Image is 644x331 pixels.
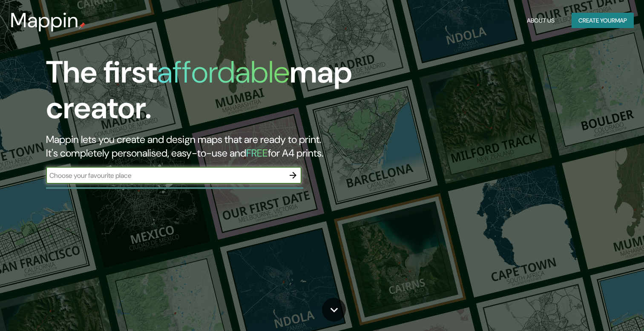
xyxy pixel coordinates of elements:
button: About Us [523,13,558,29]
button: Create yourmap [572,13,634,29]
img: mappin-pin [79,22,86,29]
h3: Mappin [10,9,79,32]
h1: affordable [157,52,290,92]
input: Choose your favourite place [46,171,285,180]
h1: The first map creator. [46,54,368,133]
h5: FREE [246,146,268,160]
h2: Mappin lets you create and design maps that are ready to print. It's completely personalised, eas... [46,133,368,160]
